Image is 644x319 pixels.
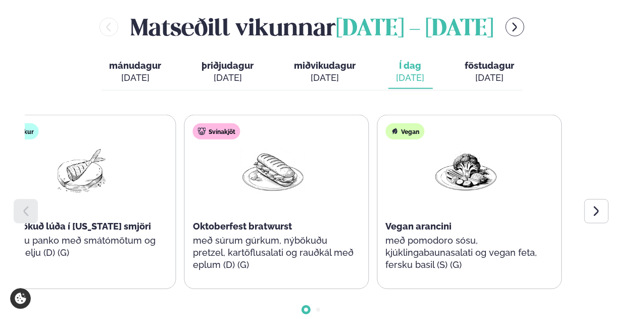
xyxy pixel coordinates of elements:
img: Panini.png [241,148,306,195]
img: Vegan.png [434,148,499,195]
button: föstudagur [DATE] [457,56,523,89]
a: Cookie settings [10,288,31,309]
button: Í dag [DATE] [388,56,433,89]
h2: Matseðill vikunnar [130,11,493,43]
span: miðvikudagur [294,60,356,71]
p: með súrum gúrkum, nýbökuðu pretzel, kartöflusalati og rauðkál með eplum (D) (G) [193,235,354,271]
div: [DATE] [110,72,162,84]
span: Í dag [397,60,425,72]
span: Oktoberfest bratwurst [193,221,292,232]
img: Vegan.svg [391,127,399,135]
span: Go to slide 2 [316,308,320,312]
span: Go to slide 1 [304,308,308,312]
img: Fish.png [48,148,113,195]
button: miðvikudagur [DATE] [286,56,364,89]
div: [DATE] [397,72,425,84]
span: Vegan arancini [386,221,452,232]
span: föstudagur [465,60,515,71]
span: [DATE] - [DATE] [336,18,493,40]
span: mánudagur [110,60,162,71]
button: þriðjudagur [DATE] [194,56,262,89]
div: [DATE] [465,72,515,84]
div: [DATE] [202,72,254,84]
div: [DATE] [294,72,356,84]
div: Svínakjöt [193,123,240,140]
div: Vegan [386,123,425,140]
button: menu-btn-right [506,18,524,36]
button: mánudagur [DATE] [102,56,170,89]
p: með pomodoro sósu, kjúklingabaunasalati og vegan feta, fersku basil (S) (G) [386,235,547,271]
img: pork.svg [198,127,206,135]
button: menu-btn-left [100,18,118,36]
span: þriðjudagur [202,60,254,71]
